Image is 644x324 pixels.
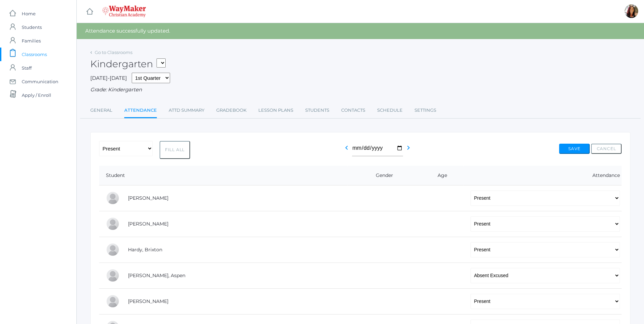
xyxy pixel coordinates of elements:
a: Contacts [341,104,365,117]
a: chevron_right [404,147,412,153]
span: Staff [22,61,32,75]
div: Gina Pecor [625,4,638,18]
a: Hardy, Brixton [128,247,162,253]
div: Brixton Hardy [106,243,119,256]
a: Settings [415,104,436,117]
i: chevron_right [404,144,412,152]
div: Attendance successfully updated. [77,23,644,39]
span: Families [22,34,41,48]
th: Gender [348,166,416,185]
span: Home [22,7,36,20]
i: chevron_left [343,144,351,152]
th: Age [416,166,464,185]
div: Aspen Hemingway [106,269,119,282]
span: Apply / Enroll [22,88,51,102]
h2: Kindergarten [90,59,166,69]
a: Lesson Plans [258,104,293,117]
span: Communication [22,75,58,88]
a: chevron_left [343,147,351,153]
a: [PERSON_NAME], Aspen [128,272,185,278]
th: Attendance [464,166,622,185]
th: Student [99,166,348,185]
span: Classrooms [22,48,47,61]
div: Nolan Gagen [106,217,119,231]
a: Gradebook [216,104,246,117]
a: Schedule [377,104,403,117]
img: waymaker-logo-stack-white-1602f2b1af18da31a5905e9982d058868370996dac5278e84edea6dabf9a3315.png [102,5,146,17]
span: Students [22,20,42,34]
a: Students [305,104,329,117]
button: Save [559,144,590,154]
button: Fill All [160,141,190,159]
a: Attendance [124,104,157,118]
div: Grade: Kindergarten [90,86,630,94]
span: [DATE]-[DATE] [90,75,127,81]
a: Go to Classrooms [95,50,132,55]
a: Attd Summary [169,104,204,117]
div: Nico Hurley [106,294,119,308]
a: General [90,104,112,117]
a: [PERSON_NAME] [128,298,168,304]
a: [PERSON_NAME] [128,221,168,227]
button: Cancel [591,144,622,154]
a: [PERSON_NAME] [128,195,168,201]
div: Abigail Backstrom [106,191,119,205]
